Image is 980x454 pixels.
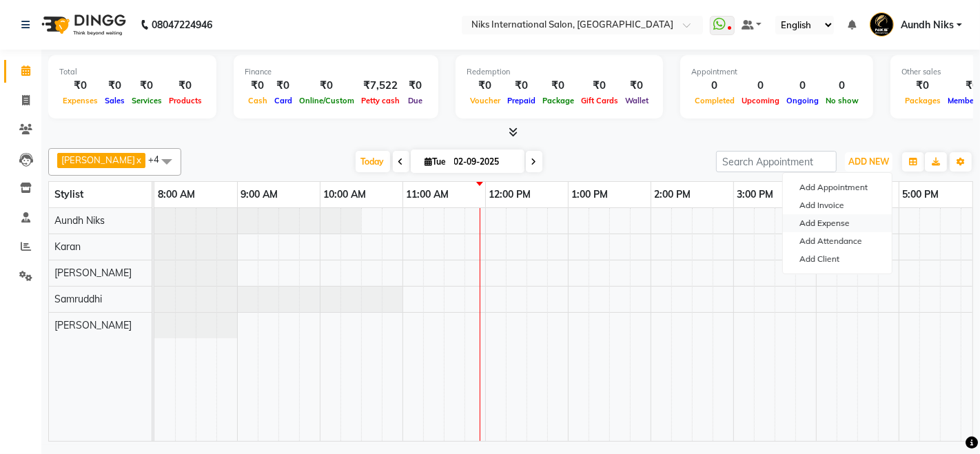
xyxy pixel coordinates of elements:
a: Add Invoice [783,196,892,214]
div: ₹0 [245,78,271,94]
div: Appointment [691,66,862,78]
a: Add Expense [783,214,892,232]
input: 2025-09-02 [450,152,519,172]
div: ₹7,522 [358,78,403,94]
span: Card [271,96,296,105]
a: 5:00 PM [899,185,943,205]
div: ₹0 [101,78,128,94]
a: 9:00 AM [238,185,282,205]
div: ₹0 [467,78,504,94]
span: Wallet [622,96,652,105]
span: [PERSON_NAME] [54,267,132,279]
b: 08047224946 [152,6,212,44]
span: +4 [148,154,170,165]
span: Karan [54,240,81,253]
span: Products [165,96,205,105]
a: 8:00 AM [154,185,198,205]
span: Today [356,151,390,172]
div: ₹0 [271,78,296,94]
img: logo [35,6,130,44]
button: Add Appointment [783,178,892,196]
a: 3:00 PM [734,185,777,205]
span: Prepaid [504,96,539,105]
a: 2:00 PM [651,185,695,205]
span: Due [405,96,426,105]
span: Package [539,96,578,105]
div: ₹0 [296,78,358,94]
div: ₹0 [128,78,165,94]
a: 11:00 AM [403,185,453,205]
a: 12:00 PM [486,185,535,205]
span: ADD NEW [848,156,889,167]
div: ₹0 [539,78,578,94]
div: Redemption [467,66,652,78]
span: Ongoing [783,96,822,105]
span: Expenses [59,96,101,105]
div: ₹0 [504,78,539,94]
a: 10:00 AM [320,185,370,205]
div: Total [59,66,205,78]
div: 0 [822,78,862,94]
span: Packages [901,96,944,105]
div: ₹0 [403,78,427,94]
span: Upcoming [738,96,783,105]
div: 0 [783,78,822,94]
span: Sales [101,96,128,105]
input: Search Appointment [716,151,837,172]
div: 0 [691,78,738,94]
span: Stylist [54,188,83,200]
a: x [135,154,141,165]
img: Aundh Niks [870,12,894,37]
span: Aundh Niks [54,214,105,227]
div: ₹0 [622,78,652,94]
span: Samruddhi [54,293,102,305]
span: No show [822,96,862,105]
span: [PERSON_NAME] [54,319,132,331]
span: Services [128,96,165,105]
span: Gift Cards [578,96,622,105]
div: ₹0 [165,78,205,94]
a: Add Client [783,250,892,268]
span: Online/Custom [296,96,358,105]
div: ₹0 [578,78,622,94]
div: ₹0 [59,78,101,94]
span: Petty cash [358,96,403,105]
a: 1:00 PM [569,185,612,205]
span: [PERSON_NAME] [61,154,135,165]
span: Aundh Niks [901,18,954,32]
span: Cash [245,96,271,105]
span: Completed [691,96,738,105]
span: Voucher [467,96,504,105]
button: ADD NEW [845,152,892,172]
div: 0 [738,78,783,94]
div: ₹0 [901,78,944,94]
div: Finance [245,66,427,78]
a: Add Attendance [783,232,892,250]
span: Tue [422,156,450,167]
